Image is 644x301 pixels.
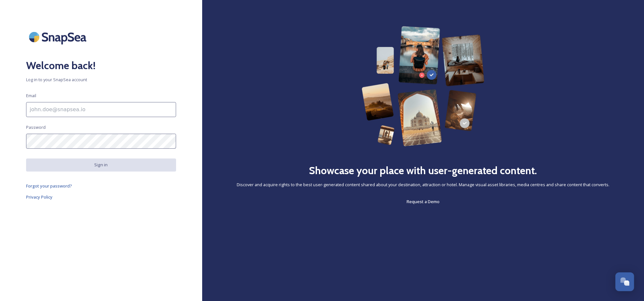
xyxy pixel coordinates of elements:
[26,77,176,83] span: Log in to your SnapSea account
[26,124,46,130] span: Password
[237,182,609,188] span: Discover and acquire rights to the best user-generated content shared about your destination, att...
[407,199,440,204] span: Request a Demo
[26,194,52,200] span: Privacy Policy
[26,93,36,99] span: Email
[26,26,91,48] img: SnapSea Logo
[615,272,634,291] button: Open Chat
[26,102,176,117] input: john.doe@snapsea.io
[26,183,72,189] span: Forgot your password?
[407,198,440,205] a: Request a Demo
[26,158,176,171] button: Sign in
[309,163,537,178] h2: Showcase your place with user-generated content.
[26,182,176,190] a: Forgot your password?
[362,26,485,146] img: 63b42ca75bacad526042e722_Group%20154-p-800.png
[26,58,176,73] h2: Welcome back!
[26,193,176,201] a: Privacy Policy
